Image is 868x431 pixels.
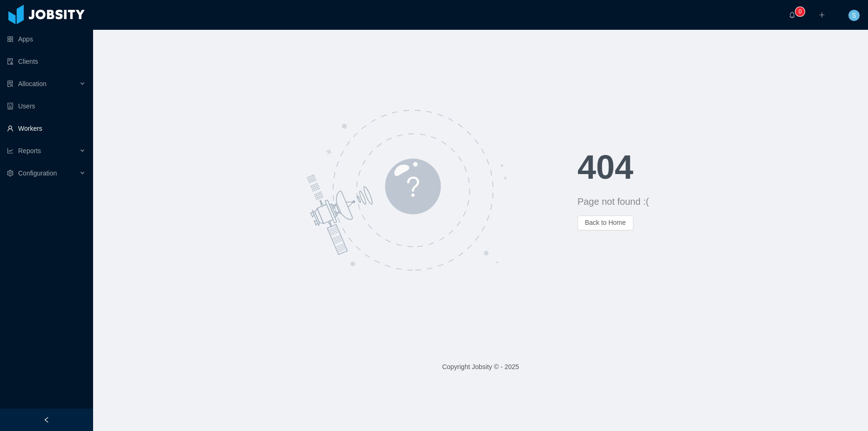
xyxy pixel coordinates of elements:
a: icon: userWorkers [7,119,86,138]
i: icon: line-chart [7,148,13,154]
a: icon: robotUsers [7,97,86,115]
footer: Copyright Jobsity © - 2025 [93,351,868,383]
span: Reports [18,147,41,155]
button: Back to Home [578,215,633,230]
i: icon: solution [7,81,13,87]
sup: 0 [795,7,805,16]
span: S [852,10,856,21]
a: icon: appstoreApps [7,30,86,48]
span: Allocation [18,80,47,88]
i: icon: plus [819,12,825,18]
a: Back to Home [578,219,633,226]
span: Configuration [18,169,57,177]
i: icon: setting [7,170,13,176]
i: icon: bell [789,12,795,18]
h1: 404 [578,150,868,184]
div: Page not found :( [578,195,868,208]
a: icon: auditClients [7,52,86,71]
